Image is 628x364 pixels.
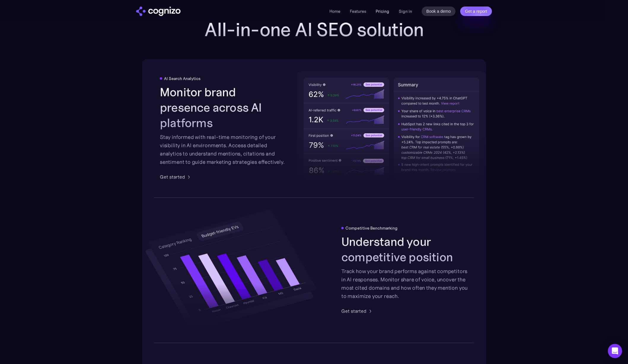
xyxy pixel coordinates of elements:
[341,307,374,315] a: Get started
[136,7,181,16] img: cognizo logo
[399,8,412,15] a: Sign in
[341,267,468,300] div: Track how your brand performs against competitors in AI responses. Monitor share of voice, uncove...
[160,173,192,180] a: Get started
[297,71,486,186] img: AI visibility metrics performance insights
[329,9,340,14] a: Home
[460,7,492,16] a: Get a report
[376,9,389,14] a: Pricing
[341,307,366,315] div: Get started
[136,7,181,16] a: home
[160,133,287,166] div: Stay informed with real-time monitoring of your visibility in AI environments. Access detailed an...
[164,76,200,81] div: AI Search Analytics
[608,344,622,358] div: Open Intercom Messenger
[422,7,456,16] a: Book a demo
[341,234,468,265] h2: Understand your competitive position
[160,84,287,131] h2: Monitor brand presence across AI platforms
[160,173,185,180] div: Get started
[195,19,433,40] h2: All-in-one AI SEO solution
[350,9,366,14] a: Features
[345,226,398,230] div: Competitive Benchmarking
